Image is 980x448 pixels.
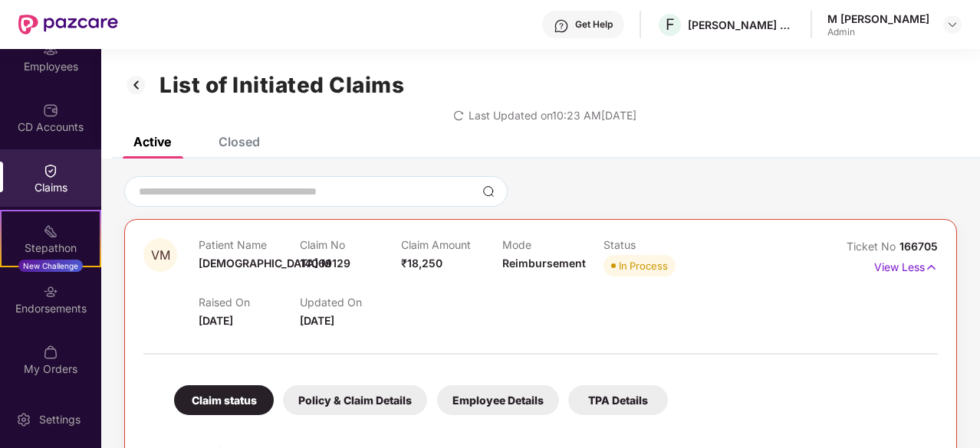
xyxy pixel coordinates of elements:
[43,284,58,299] img: svg+xml;base64,PHN2ZyBpZD0iRW5kb3JzZW1lbnRzIiB4bWxucz0iaHR0cDovL3d3dy53My5vcmcvMjAwMC9zdmciIHdpZH...
[554,18,569,34] img: svg+xml;base64,PHN2ZyBpZD0iSGVscC0zMngzMiIgeG1sbnM9Imh0dHA6Ly93d3cudzMub3JnLzIwMDAvc3ZnIiB3aWR0aD...
[133,134,171,149] div: Active
[827,11,929,26] div: M [PERSON_NAME]
[300,257,350,270] span: 14069129
[199,257,331,270] span: [DEMOGRAPHIC_DATA] M
[401,238,502,251] p: Claim Amount
[18,260,83,272] div: New Challenge
[502,257,586,270] span: Reimbursement
[502,238,603,251] p: Mode
[482,185,495,198] img: svg+xml;base64,PHN2ZyBpZD0iU2VhcmNoLTMyeDMyIiB4bWxucz0iaHR0cDovL3d3dy53My5vcmcvMjAwMC9zdmciIHdpZH...
[300,238,401,251] p: Claim No
[159,72,404,98] h1: List of Initiated Claims
[603,238,705,251] p: Status
[847,240,899,253] span: Ticket No
[43,345,58,360] img: svg+xml;base64,PHN2ZyBpZD0iTXlfT3JkZXJzIiBkYXRhLW5hbWU9Ik15IE9yZGVycyIgeG1sbnM9Imh0dHA6Ly93d3cudz...
[18,15,118,34] img: New Pazcare Logo
[469,109,636,122] span: Last Updated on 10:23 AM[DATE]
[43,163,58,178] img: svg+xml;base64,PHN2ZyBpZD0iQ2xhaW0iIHhtbG5zPSJodHRwOi8vd3d3LnczLm9yZy8yMDAwL3N2ZyIgd2lkdGg9IjIwIi...
[283,385,427,415] div: Policy & Claim Details
[827,26,929,38] div: Admin
[16,412,31,427] img: svg+xml;base64,PHN2ZyBpZD0iU2V0dGluZy0yMHgyMCIgeG1sbnM9Imh0dHA6Ly93d3cudzMub3JnLzIwMDAvc3ZnIiB3aW...
[925,259,938,276] img: svg+xml;base64,PHN2ZyB4bWxucz0iaHR0cDovL3d3dy53My5vcmcvMjAwMC9zdmciIHdpZHRoPSIxNyIgaGVpZ2h0PSIxNy...
[124,72,149,98] img: svg+xml;base64,PHN2ZyB3aWR0aD0iMzIiIGhlaWdodD0iMzIiIHZpZXdCb3g9IjAgMCAzMiAzMiIgZmlsbD0ibm9uZSIgeG...
[300,314,334,327] span: [DATE]
[199,296,300,309] p: Raised On
[666,15,675,34] span: F
[874,255,938,276] p: View Less
[43,103,58,118] img: svg+xml;base64,PHN2ZyBpZD0iQ0RfQWNjb3VudHMiIGRhdGEtbmFtZT0iQ0QgQWNjb3VudHMiIHhtbG5zPSJodHRwOi8vd3...
[300,296,401,309] p: Updated On
[401,257,442,270] span: ₹18,250
[43,42,58,57] img: svg+xml;base64,PHN2ZyBpZD0iRW1wbG95ZWVzIiB4bWxucz0iaHR0cDovL3d3dy53My5vcmcvMjAwMC9zdmciIHdpZHRoPS...
[453,109,464,122] span: redo
[568,385,668,415] div: TPA Details
[219,134,260,149] div: Closed
[43,224,58,239] img: svg+xml;base64,PHN2ZyB4bWxucz0iaHR0cDovL3d3dy53My5vcmcvMjAwMC9zdmciIHdpZHRoPSIyMSIgaGVpZ2h0PSIyMC...
[575,18,613,31] div: Get Help
[899,240,938,253] span: 166705
[35,412,85,427] div: Settings
[2,240,100,256] div: Stepathon
[151,249,170,262] span: VM
[199,314,233,327] span: [DATE]
[199,238,300,251] p: Patient Name
[437,385,559,415] div: Employee Details
[688,18,795,32] div: [PERSON_NAME] & [PERSON_NAME] Labs Private Limited
[619,258,668,273] div: In Process
[946,18,959,31] img: svg+xml;base64,PHN2ZyBpZD0iRHJvcGRvd24tMzJ4MzIiIHhtbG5zPSJodHRwOi8vd3d3LnczLm9yZy8yMDAwL3N2ZyIgd2...
[174,385,274,415] div: Claim status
